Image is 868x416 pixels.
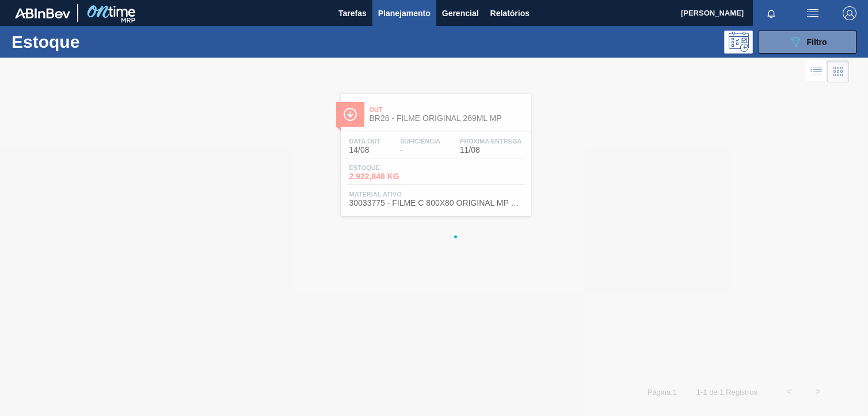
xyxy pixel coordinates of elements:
img: Logout [843,6,856,20]
button: Notificações [753,5,790,21]
span: Tarefas [338,6,367,20]
button: Filtro [759,31,856,54]
img: userActions [806,6,820,20]
img: TNhmsLtSVTkK8tSr43FrP2fwEKptu5GPRR3wAAAABJRU5ErkJggg== [15,8,70,18]
span: Planejamento [378,6,431,20]
span: Gerencial [442,6,479,20]
span: Relatórios [490,6,530,20]
div: Pogramando: nenhum usuário selecionado [724,31,753,54]
span: Filtro [807,37,827,47]
h1: Estoque [12,35,176,48]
